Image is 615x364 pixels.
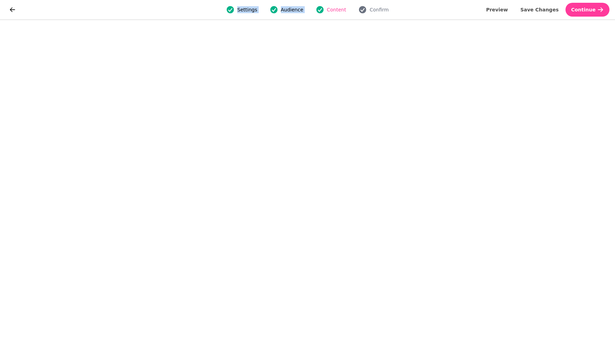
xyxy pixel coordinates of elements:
[565,3,609,17] button: Continue
[6,3,19,17] button: go back
[281,6,303,13] span: Audience
[515,3,564,17] button: Save Changes
[520,7,559,12] span: Save Changes
[571,7,596,12] span: Continue
[327,6,346,13] span: Content
[237,6,257,13] span: Settings
[486,7,508,12] span: Preview
[481,3,514,17] button: Preview
[369,6,389,13] span: Confirm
